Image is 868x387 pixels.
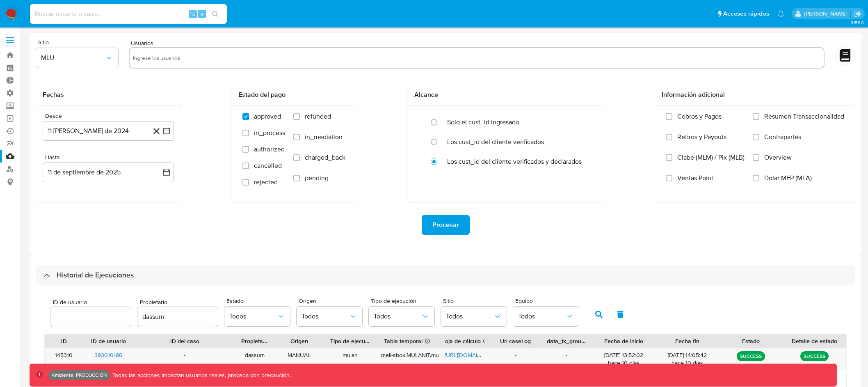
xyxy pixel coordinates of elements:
p: Todas las acciones impactan usuarios reales, proceda con precaución. [110,371,291,379]
p: diego.assum@mercadolibre.com [804,10,850,18]
span: Accesos rápidos [723,9,769,18]
input: Buscar usuario o caso... [30,9,227,19]
span: s [201,10,203,18]
button: search-icon [207,8,224,20]
p: Ambiente: PRODUCCIÓN [52,373,107,377]
span: ⌥ [190,10,196,18]
a: Salir [853,9,862,18]
a: Notificaciones [777,10,784,17]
